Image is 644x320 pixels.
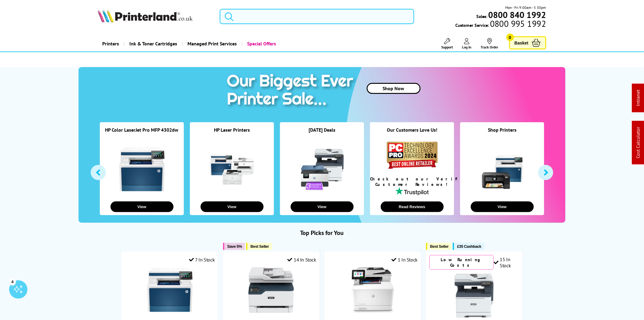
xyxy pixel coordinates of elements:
button: View [291,201,354,212]
button: Best Seller [246,243,272,250]
div: 7 In Stock [189,257,215,263]
a: Basket 0 [509,36,546,49]
span: Log In [462,45,472,49]
a: Cost Calculator [635,127,641,158]
a: Special Offers [241,36,281,52]
span: £35 Cashback [457,244,481,249]
span: Sales: [477,13,488,19]
span: Customer Service: [455,21,546,28]
img: Printerland Logo [98,9,193,23]
div: Shop Printers [460,127,544,140]
span: Mon - Fri 9:00am - 5:30pm [506,5,546,10]
a: Ink & Toner Cartridges [124,36,182,52]
span: Best Seller [250,244,269,249]
img: printer sale [224,67,359,115]
div: Check out our Verified Customer Reviews! [370,176,454,187]
a: HP Color LaserJet Pro MFP M479dw [350,308,396,314]
a: Shop Now [367,83,421,94]
div: 4 [9,278,16,285]
img: Xerox C325 [451,273,497,318]
b: 0800 840 1992 [488,9,546,20]
img: Xerox C235 [248,267,294,313]
div: 15 In Stock [494,256,519,268]
a: HP Color LaserJet Pro MFP 4302dw [147,308,193,314]
a: Printers [98,36,124,52]
a: Printerland Logo [98,9,212,24]
a: Xerox C325 [451,314,497,320]
a: Intranet [635,90,641,106]
span: Basket [515,39,529,47]
a: Log In [462,38,472,49]
span: Ink & Toner Cartridges [129,36,177,52]
div: 14 In Stock [288,257,316,263]
a: Track Order [481,38,499,49]
div: Low Running Costs [429,255,494,270]
button: Save 5% [223,243,245,250]
button: View [201,201,264,212]
div: Our Customers Love Us! [370,127,454,140]
input: Search product or brand [220,9,414,24]
img: HP Color LaserJet Pro MFP 4302dw [147,267,193,313]
a: HP Laser Printers [214,127,250,133]
span: Support [442,45,453,49]
a: Support [442,38,453,49]
img: HP Color LaserJet Pro MFP M479dw [350,267,396,313]
a: HP Color LaserJet Pro MFP 4302dw [105,127,179,133]
span: Best Seller [430,244,449,249]
button: Best Seller [426,243,452,250]
button: Read Reviews [381,201,444,212]
div: [DATE] Deals [280,127,364,140]
button: View [471,201,534,212]
a: 0800 840 1992 [488,12,546,18]
a: Xerox C235 [248,308,294,314]
span: 0800 995 1992 [489,21,546,27]
span: 0 [506,34,514,41]
button: £35 Cashback [453,243,484,250]
div: 1 In Stock [392,257,418,263]
button: View [110,201,173,212]
a: Managed Print Services [182,36,241,52]
span: Save 5% [227,244,242,249]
